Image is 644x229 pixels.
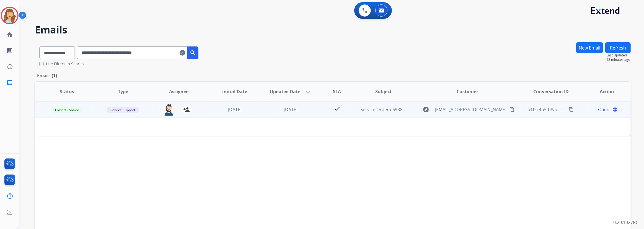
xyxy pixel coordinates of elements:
[163,104,174,116] img: agent-avatar
[52,107,82,113] span: Closed – Solved
[376,88,392,95] span: Subject
[270,88,300,95] span: Updated Date
[605,42,631,53] button: Refresh
[423,106,429,113] mat-icon: explore
[190,50,196,56] mat-icon: search
[575,82,631,101] th: Action
[284,106,298,113] span: [DATE]
[569,107,574,112] mat-icon: content_copy
[35,24,631,35] h2: Emails
[528,106,613,113] span: a1f2c4b5-b8ad-4498-b807-eeac30be0885
[60,88,74,95] span: Status
[606,58,631,62] span: 13 minutes ago
[118,88,128,95] span: Type
[612,107,617,112] mat-icon: language
[598,106,609,113] span: Open
[509,107,514,112] mat-icon: content_copy
[333,88,341,95] span: SLA
[305,88,311,95] mat-icon: arrow_downward
[6,47,13,54] mat-icon: list_alt
[6,31,13,38] mat-icon: home
[180,50,185,56] mat-icon: clear
[222,88,247,95] span: Initial Date
[576,42,603,53] button: New Email
[183,106,190,113] mat-icon: person_add
[46,61,84,67] label: Use Filters In Search
[6,79,13,86] mat-icon: inbox
[457,88,478,95] span: Customer
[6,63,13,70] mat-icon: history
[107,107,139,113] span: Service Support
[606,53,631,58] span: Last Updated:
[169,88,188,95] span: Assignee
[334,105,340,112] mat-icon: check
[360,106,516,113] span: Service Order e69387f0-af84-4c4d-9d66-6b4950d4c15d Booked with Velofix
[534,88,569,95] span: Conversation ID
[35,72,59,79] p: Emails (1)
[228,106,242,113] span: [DATE]
[2,8,17,23] img: avatar
[613,219,638,226] p: 0.20.1027RC
[435,106,506,113] span: [EMAIL_ADDRESS][DOMAIN_NAME]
